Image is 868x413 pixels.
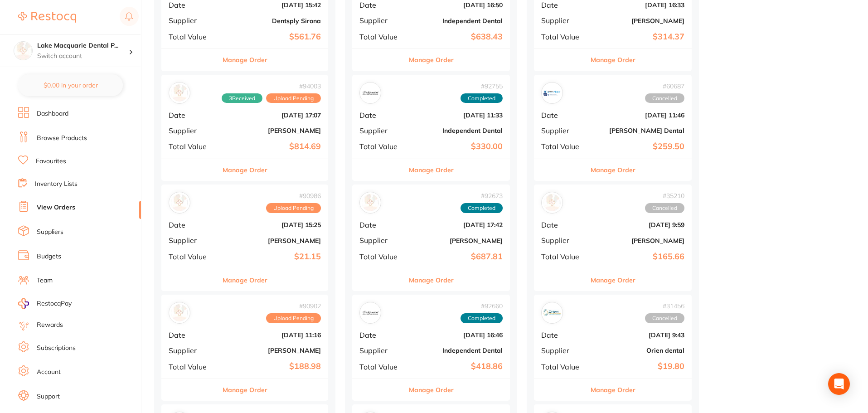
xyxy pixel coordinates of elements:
img: Henry Schein Halas [543,194,561,211]
button: Manage Order [591,269,635,291]
button: Manage Order [409,159,454,181]
span: Date [169,1,217,9]
button: Manage Order [223,379,267,401]
b: $19.80 [594,362,684,371]
span: Supplier [169,126,217,135]
span: # 92673 [461,192,503,199]
b: [PERSON_NAME] Dental [594,127,684,134]
span: # 60687 [645,83,684,90]
button: $0.00 in your order [18,74,123,96]
img: Orien dental [543,304,561,321]
button: Manage Order [409,379,454,401]
span: Supplier [541,236,587,244]
span: RestocqPay [37,299,72,308]
span: Date [169,331,217,339]
span: Supplier [359,16,405,24]
span: Date [541,221,587,229]
b: [PERSON_NAME] [224,347,321,354]
span: Total Value [169,363,217,371]
b: Independent Dental [412,347,503,354]
b: Independent Dental [412,17,503,24]
b: Orien dental [594,347,684,354]
span: # 94003 [222,83,321,90]
p: Switch account [37,52,129,61]
b: [PERSON_NAME] [594,237,684,244]
span: Total Value [541,33,587,41]
img: Adam Dental [171,194,188,211]
span: Total Value [541,253,587,261]
a: RestocqPay [18,298,72,309]
b: $330.00 [412,142,503,151]
img: Independent Dental [362,84,379,102]
span: Received [222,93,262,103]
button: Manage Order [409,49,454,71]
b: $814.69 [224,142,321,151]
span: Date [359,331,405,339]
span: Supplier [359,126,405,135]
span: Completed [461,93,503,103]
b: $638.43 [412,32,503,42]
b: $259.50 [594,142,684,151]
span: Supplier [541,126,587,135]
span: Total Value [359,33,405,41]
a: Restocq Logo [18,7,76,28]
img: Henry Schein Halas [171,84,188,102]
b: [PERSON_NAME] [594,17,684,24]
b: [DATE] 16:33 [594,1,684,9]
span: Supplier [169,16,217,24]
b: [DATE] 9:59 [594,221,684,228]
b: [PERSON_NAME] [412,237,503,244]
span: Total Value [169,33,217,41]
b: [DATE] 17:07 [224,112,321,119]
a: Inventory Lists [35,180,78,189]
a: Favourites [36,157,66,166]
span: Upload Pending [266,313,321,323]
b: [DATE] 11:16 [224,331,321,339]
div: Open Intercom Messenger [828,373,850,395]
div: Adam Dental#90986Upload PendingDate[DATE] 15:25Supplier[PERSON_NAME]Total Value$21.15Manage Order [161,185,328,291]
b: [DATE] 15:25 [224,221,321,228]
span: # 90986 [266,192,321,199]
img: Henry Schein Halas [362,194,379,211]
span: Date [541,331,587,339]
span: Upload Pending [266,93,321,103]
b: Independent Dental [412,127,503,134]
span: Total Value [541,142,587,151]
span: Upload Pending [266,203,321,213]
span: Date [541,111,587,119]
span: Cancelled [645,93,684,103]
span: Supplier [169,346,217,355]
a: View Orders [37,203,75,212]
span: Date [359,1,405,9]
div: Adam Dental#90902Upload PendingDate[DATE] 11:16Supplier[PERSON_NAME]Total Value$188.98Manage Order [161,295,328,401]
b: $21.15 [224,252,321,262]
button: Manage Order [591,379,635,401]
img: RestocqPay [18,298,29,309]
h4: Lake Macquarie Dental Practice [37,41,129,50]
span: Supplier [541,346,587,355]
b: $165.66 [594,252,684,262]
span: Total Value [359,142,405,151]
b: [DATE] 9:43 [594,331,684,339]
img: Independent Dental [362,304,379,321]
button: Manage Order [409,269,454,291]
span: # 92755 [461,83,503,90]
span: # 35210 [645,192,684,199]
span: Cancelled [645,313,684,323]
span: Supplier [169,236,217,244]
span: Completed [461,203,503,213]
span: Cancelled [645,203,684,213]
b: $561.76 [224,32,321,42]
a: Dashboard [37,109,68,118]
b: [DATE] 16:50 [412,1,503,9]
a: Budgets [37,252,61,261]
b: $314.37 [594,32,684,42]
b: [DATE] 17:42 [412,221,503,228]
span: Supplier [359,236,405,244]
span: # 31456 [645,302,684,310]
button: Manage Order [223,49,267,71]
b: Dentsply Sirona [224,17,321,24]
b: $687.81 [412,252,503,262]
a: Subscriptions [37,344,76,353]
span: Completed [461,313,503,323]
